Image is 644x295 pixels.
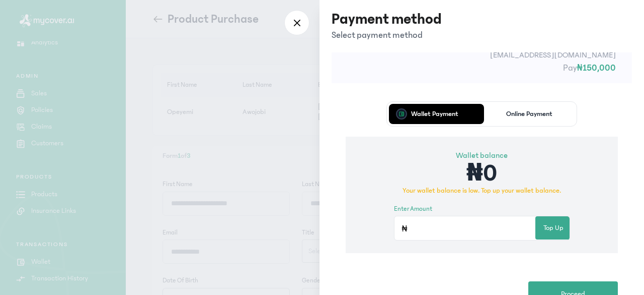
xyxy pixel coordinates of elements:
p: Online Payment [506,110,552,117]
p: Wallet balance [394,149,570,161]
span: ₦150,000 [577,63,616,73]
span: Top Up [543,223,563,233]
button: Online Payment [484,104,575,124]
p: Your wallet balance is low. Top up your wallet balance. [394,186,570,196]
p: [EMAIL_ADDRESS][DOMAIN_NAME] [348,49,616,61]
h3: Payment method [332,10,442,28]
button: Top Up [535,216,572,240]
p: ₦0 [394,161,570,186]
p: Pay [348,61,616,75]
button: Wallet Payment [389,104,480,124]
p: Select payment method [332,28,442,42]
p: Wallet Payment [411,110,458,117]
label: Enter amount [394,204,432,214]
